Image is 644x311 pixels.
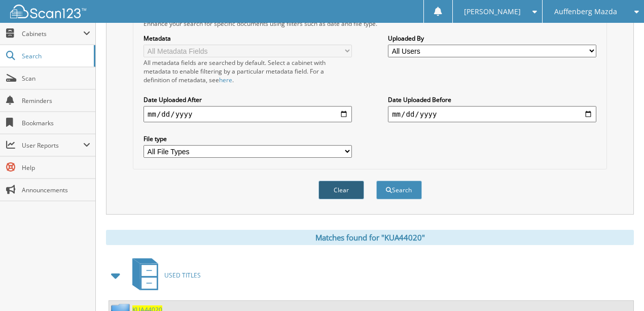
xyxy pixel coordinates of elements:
[22,74,90,83] span: Scan
[388,106,596,122] input: end
[144,106,352,122] input: start
[22,163,90,172] span: Help
[144,58,352,84] div: All metadata fields are searched by default. Select a cabinet with metadata to enable filtering b...
[219,76,232,84] a: here
[388,95,596,104] label: Date Uploaded Before
[22,52,89,60] span: Search
[126,255,201,295] a: USED TITLES
[144,34,352,43] label: Metadata
[318,181,364,199] button: Clear
[22,29,83,38] span: Cabinets
[106,230,634,245] div: Matches found for "KUA44020"
[593,262,644,311] iframe: Chat Widget
[22,186,90,194] span: Announcements
[22,119,90,127] span: Bookmarks
[144,134,352,143] label: File type
[164,271,201,280] span: USED TITLES
[376,181,422,199] button: Search
[144,95,352,104] label: Date Uploaded After
[22,96,90,105] span: Reminders
[464,9,521,15] span: [PERSON_NAME]
[10,5,86,18] img: scan123-logo-white.svg
[554,9,617,15] span: Auffenberg Mazda
[138,19,601,28] div: Enhance your search for specific documents using filters such as date and file type.
[22,141,83,150] span: User Reports
[388,34,596,43] label: Uploaded By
